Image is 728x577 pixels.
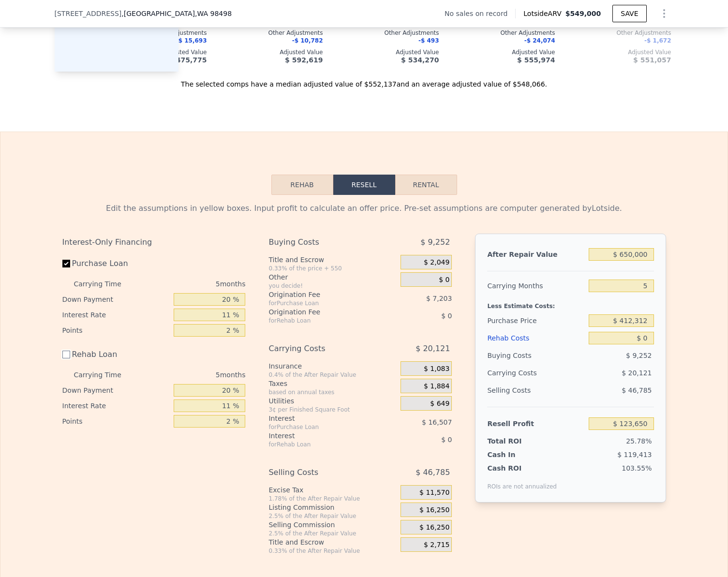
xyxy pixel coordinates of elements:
[626,437,652,445] span: 25.78%
[487,436,548,446] div: Total ROI
[62,351,70,358] input: Rehab Loan
[268,307,376,317] div: Origination Fee
[487,277,585,295] div: Carrying Months
[419,488,449,497] span: $ 11,570
[571,48,671,56] div: Adjusted Value
[487,246,585,263] div: After Repair Value
[395,175,457,195] button: Rental
[424,382,449,391] span: $ 1,884
[268,388,397,396] div: based on annual taxes
[487,295,654,312] div: Less Estimate Costs:
[487,364,548,382] div: Carrying Costs
[141,367,246,383] div: 5 months
[268,317,376,325] div: for Rehab Loan
[62,260,70,267] input: Purchase Loan
[268,485,397,495] div: Excise Tax
[268,406,397,414] div: 3¢ per Finished Square Foot
[441,436,452,444] span: $ 0
[617,451,652,459] span: $ 119,413
[419,506,449,515] span: $ 16,250
[430,399,449,408] span: $ 649
[268,396,397,406] div: Utilities
[268,423,376,431] div: for Purchase Loan
[169,56,207,64] span: $ 475,775
[141,276,246,292] div: 5 months
[445,9,515,18] div: No sales on record
[268,265,397,272] div: 0.33% of the price + 550
[565,10,601,17] span: $549,000
[74,367,137,383] div: Carrying Time
[422,418,452,426] span: $ 16,507
[268,340,376,357] div: Carrying Costs
[62,346,170,363] label: Rehab Loan
[487,450,548,459] div: Cash In
[424,365,449,373] span: $ 1,083
[62,234,246,251] div: Interest-Only Financing
[268,503,397,512] div: Listing Commission
[644,37,671,44] span: -$ 1,672
[285,56,323,64] span: $ 592,619
[62,203,666,214] div: Edit the assumptions in yellow boxes. Input profit to calculate an offer price. Pre-set assumptio...
[401,56,439,64] span: $ 534,270
[223,29,323,37] div: Other Adjustments
[62,414,170,429] div: Points
[416,340,450,357] span: $ 20,121
[268,371,397,379] div: 0.4% of the After Repair Value
[268,547,397,555] div: 0.33% of the After Repair Value
[268,299,376,307] div: for Purchase Loan
[62,383,170,398] div: Down Payment
[622,386,652,394] span: $ 46,785
[268,234,376,251] div: Buying Costs
[268,495,397,503] div: 1.78% of the After Repair Value
[424,258,449,267] span: $ 2,049
[523,9,565,18] span: Lotside ARV
[424,541,449,549] span: $ 2,715
[622,464,652,472] span: 103.55%
[62,398,170,414] div: Interest Rate
[426,295,452,302] span: $ 7,203
[633,56,671,64] span: $ 551,057
[441,312,452,320] span: $ 0
[121,9,232,18] span: , [GEOGRAPHIC_DATA]
[268,520,397,530] div: Selling Commission
[268,272,397,282] div: Other
[487,463,557,473] div: Cash ROI
[268,441,376,448] div: for Rehab Loan
[487,382,585,399] div: Selling Costs
[268,255,397,265] div: Title and Escrow
[195,10,232,17] span: , WA 98498
[487,329,585,347] div: Rehab Costs
[419,523,449,532] span: $ 16,250
[74,276,137,292] div: Carrying Time
[268,464,376,481] div: Selling Costs
[487,473,557,490] div: ROIs are not annualized
[178,37,207,44] span: $ 15,693
[487,347,585,364] div: Buying Costs
[626,352,652,359] span: $ 9,252
[339,48,439,56] div: Adjusted Value
[487,415,585,432] div: Resell Profit
[268,431,376,441] div: Interest
[339,29,439,37] div: Other Adjustments
[223,48,323,56] div: Adjusted Value
[487,312,585,329] div: Purchase Price
[271,175,333,195] button: Rehab
[622,369,652,377] span: $ 20,121
[62,292,170,307] div: Down Payment
[268,290,376,299] div: Origination Fee
[571,29,671,37] div: Other Adjustments
[612,5,646,22] button: SAVE
[62,323,170,338] div: Points
[55,9,122,18] span: [STREET_ADDRESS]
[420,234,450,251] span: $ 9,252
[517,56,555,64] span: $ 555,974
[416,464,450,481] span: $ 46,785
[418,37,439,44] span: -$ 493
[455,48,555,56] div: Adjusted Value
[292,37,323,44] span: -$ 10,782
[654,4,674,23] button: Show Options
[268,379,397,388] div: Taxes
[439,276,449,284] span: $ 0
[268,512,397,520] div: 2.5% of the After Repair Value
[333,175,395,195] button: Resell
